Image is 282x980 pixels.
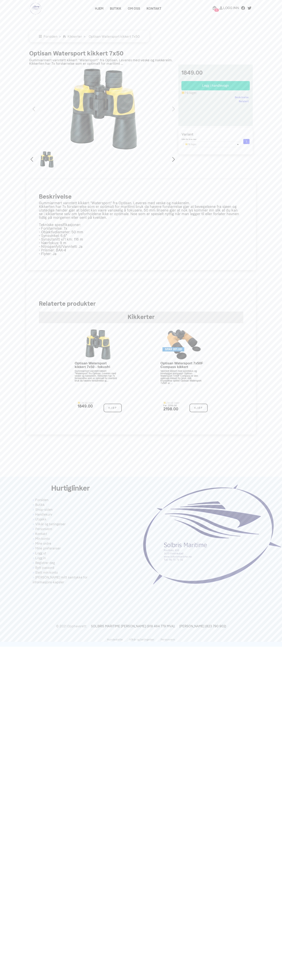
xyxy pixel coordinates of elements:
p: Gummiarmert vanntett kikkert "Watersport" fra Optisan. Leveres med veske og nakkereim. Kikkerten ... [75,370,118,382]
a: SOLBRIS MARITIME [PERSON_NAME] (918 484 779 MVA) [87,624,175,628]
a: Bytt passord [33,565,108,570]
a: Beskrivelse [235,95,249,99]
h2: Optisan Watersport kikkert 7x50 [29,50,178,56]
a: Forsiden [39,34,57,39]
a: [PERSON_NAME] mitt samtykke for informasjons-kapsler [33,575,108,585]
span: 2 [243,139,250,144]
h2: Relaterte produkter [39,299,243,308]
span: 1849.00 [181,69,250,77]
a: Kontakt [33,532,108,536]
a: 0 [211,5,218,10]
button: Legg i handlevogn [181,81,250,90]
span: Kjøp [104,404,122,412]
span: Kjøp [189,404,208,412]
button: På lager. [183,142,240,147]
img: Kikkertukompass_dpmlm3D.jpg [86,329,110,360]
a: SPAR 201.00 Optisan Watersport 7x50F Compass kikkert Vanntett kikkert med autofokus og innebygget... [160,329,207,402]
a: Hjem [92,5,107,12]
h2: Kikkerter [40,313,242,322]
div: Next slide [171,155,176,164]
small: klikk for å se mer [182,138,250,141]
a: Forsiden [33,498,108,503]
a: Kundestøtte [104,636,126,643]
a: Kontakt [143,5,165,12]
label: Variant [182,131,250,138]
p: Optisan Watersport 7x50F Compass kikkert [160,362,204,369]
a: Logg ut [33,551,108,556]
a: Logg Inn [218,5,240,10]
div: På lager. [185,143,236,146]
p: Optisan Watersport kikkert 7x50 - fokusfri [75,362,118,369]
a: Registrer deg [33,561,108,565]
a: Vilkår og betingelser [33,522,108,527]
a: Utsjekk [33,517,108,522]
a: Vilkår og betingelser [126,636,157,643]
a: Personvern [157,636,178,643]
a: Butikk [107,5,125,12]
a: Butikk [33,503,108,507]
img: kikkert1_gmD92yv.jpg [167,329,201,360]
a: Mine preferanser [33,546,108,551]
img: logo [29,2,42,15]
div: Previous slide [29,155,35,164]
div: På lager. [181,90,250,95]
a: Slett min konto [33,570,108,575]
p: Gummiarmert vanntett kikkert "Watersport" fra Optisan. Leveres med veske og nakkereim. Kikkerten ... [39,201,243,256]
div: 2198.00 [163,407,180,411]
a: Handlekurv [33,512,108,517]
h2: Beskrivelse [39,192,243,201]
nav: breadcrumb [29,31,253,42]
small: Før: 2399.00 [163,404,177,407]
a: Optisan Watersport kikkert 7x50 [87,34,140,39]
div: Lite på lager [163,402,180,404]
a: [PERSON_NAME] (823 790 902) [175,624,226,628]
a: Personvern [33,527,108,532]
a: Kikkerter [62,34,82,39]
span: 0 [214,8,219,12]
a: Logg in [33,556,108,561]
a: Relatert [239,99,249,103]
a: Min konto [33,536,108,541]
span: SPAR 201.00 [165,347,182,351]
div: Lite på lager [78,402,94,404]
i: Lite på lager [181,91,185,95]
p: Vanntett kikkert med autofokus og innebygget kompass! Optisan Watersport 7x50F Compass er den opt... [160,370,204,384]
div: 1849.00 [78,404,94,408]
div: 1 / 1 [29,69,178,149]
a: Optisan Watersport kikkert 7x50 - fokusfri Gummiarmert vanntett kikkert "Watersport" fra Optisan.... [75,329,122,402]
a: Shop-siden [33,507,108,512]
p: Gummiarmert vanntett kikkert "Watersport" fra Optisan. Leveres med veske og nakkereim. Kikkerten ... [29,58,178,65]
div: 1 / 1 [29,151,65,168]
a: Om oss [125,5,143,12]
span: © 2021 Opphavsrett: , [56,622,226,630]
a: Mine ordre [33,541,108,546]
